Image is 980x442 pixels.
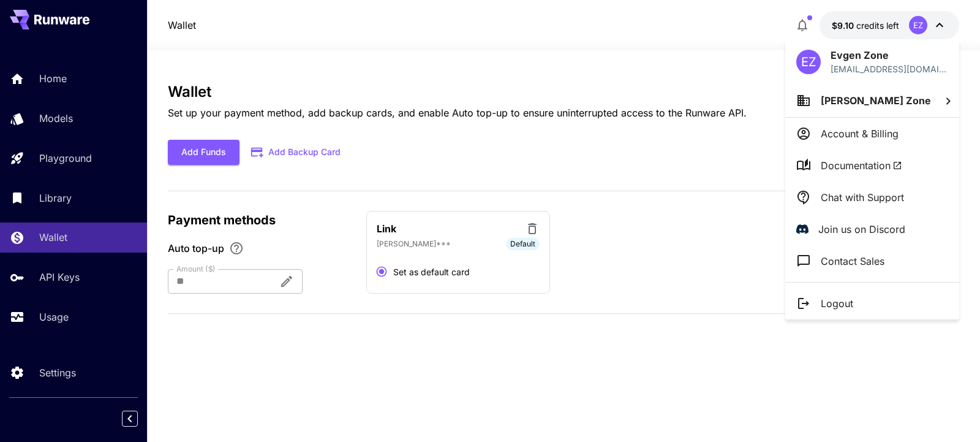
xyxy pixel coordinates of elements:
span: [PERSON_NAME] Zone [821,94,931,107]
p: Logout [821,296,853,311]
button: [PERSON_NAME] Zone [785,84,959,117]
p: Chat with Support [821,190,904,205]
p: Join us on Discord [818,222,905,237]
p: Evgen Zone [831,48,948,63]
p: Contact Sales [821,254,884,269]
div: kommunar2023@gmail.com [831,63,948,75]
span: Documentation [821,158,902,173]
div: EZ [796,50,821,74]
p: [EMAIL_ADDRESS][DOMAIN_NAME] [831,63,948,75]
p: Account & Billing [821,126,899,141]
